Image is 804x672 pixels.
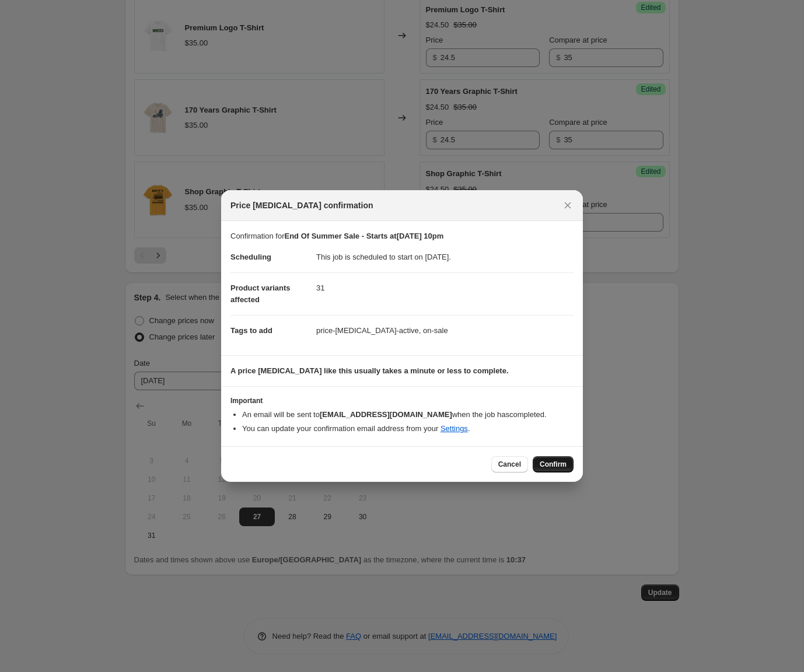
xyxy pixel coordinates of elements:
[540,460,567,469] span: Confirm
[242,423,574,435] li: You can update your confirmation email address from your .
[316,272,574,303] dd: 31
[284,232,443,240] b: End Of Summer Sale - Starts at[DATE] 10pm
[230,326,272,335] span: Tags to add
[533,456,574,473] button: Confirm
[230,396,574,405] h3: Important
[242,409,574,421] li: An email will be sent to when the job has completed .
[316,315,574,346] dd: price-[MEDICAL_DATA]-active, on-sale
[230,199,373,211] span: Price [MEDICAL_DATA] confirmation
[491,456,528,473] button: Cancel
[230,366,509,375] b: A price [MEDICAL_DATA] like this usually takes a minute or less to complete.
[498,460,521,469] span: Cancel
[441,424,468,433] a: Settings
[316,242,574,272] dd: This job is scheduled to start on [DATE].
[230,283,291,304] span: Product variants affected
[560,197,576,213] button: Close
[230,253,271,261] span: Scheduling
[230,230,574,242] p: Confirmation for
[320,410,452,419] b: [EMAIL_ADDRESS][DOMAIN_NAME]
